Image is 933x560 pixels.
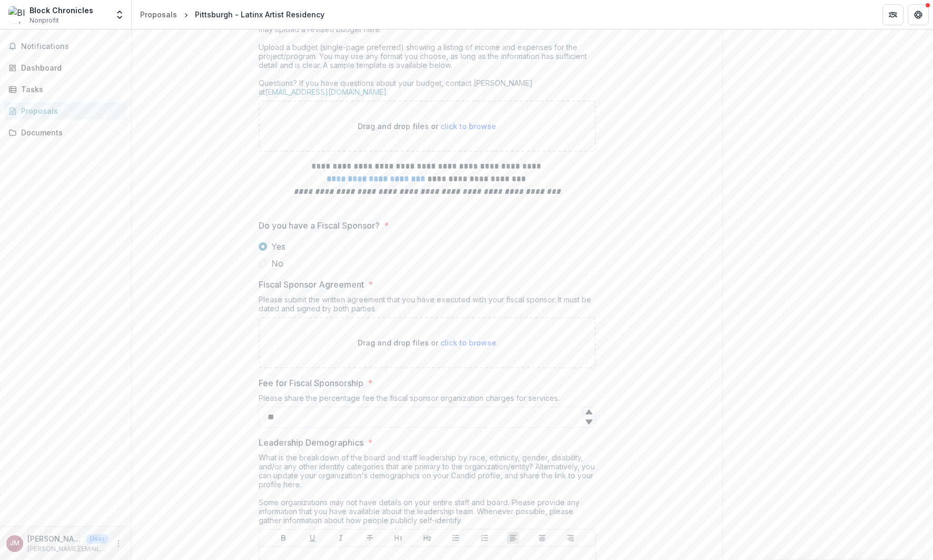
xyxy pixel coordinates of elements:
div: Jason C. Méndez [10,540,19,547]
div: Please submit the written agreement that you have executed with your fiscal sponsor. It must be d... [259,295,596,317]
div: What is the breakdown of the board and staff leadership by race, ethnicity, gender, disability, a... [259,453,596,529]
button: Align Left [507,532,519,544]
img: Block Chronicles [8,6,25,23]
a: Documents [4,124,127,141]
p: [PERSON_NAME][EMAIL_ADDRESS][DOMAIN_NAME] [27,544,108,554]
p: [PERSON_NAME] [27,533,82,544]
a: [EMAIL_ADDRESS][DOMAIN_NAME] [265,87,387,96]
button: Italicize [335,532,347,544]
button: Get Help [908,4,929,25]
button: Notifications [4,38,127,55]
p: User [86,534,108,544]
button: More [112,537,125,550]
a: Proposals [4,102,127,120]
button: Underline [306,532,319,544]
p: Leadership Demographics [259,436,364,449]
a: Proposals [136,7,181,22]
div: Dashboard [21,62,119,73]
button: Bold [277,532,290,544]
button: Bullet List [449,532,462,544]
p: Fee for Fiscal Sponsorship [259,377,364,389]
button: Strike [364,532,376,544]
button: Align Right [564,532,577,544]
div: Please share the percentage fee the fiscal sponsor organization charges for services. [259,394,596,407]
button: Heading 2 [421,532,434,544]
div: Block Chronicles [30,5,93,16]
p: Fiscal Sponsor Agreement [259,278,364,291]
div: Proposals [21,105,119,116]
div: Pittsburgh - Latinx Artist Residency [195,9,325,20]
a: Dashboard [4,59,127,76]
span: Nonprofit [30,16,59,25]
button: Heading 1 [392,532,405,544]
span: No [271,257,283,270]
button: Align Center [536,532,548,544]
span: click to browse [440,338,496,347]
span: Notifications [21,42,123,51]
span: click to browse [440,122,496,131]
div: Documents [21,127,119,138]
div: Tasks [21,84,119,95]
button: Partners [882,4,903,25]
a: Tasks [4,81,127,98]
p: Drag and drop files or [358,337,496,348]
p: Drag and drop files or [358,121,496,132]
div: If you have updates to the Request Budget that you submitted with your Initial Application, you m... [259,16,596,101]
nav: breadcrumb [136,7,329,22]
p: Do you have a Fiscal Sponsor? [259,219,380,232]
button: Ordered List [478,532,491,544]
button: Open entity switcher [112,4,127,25]
span: Yes [271,240,286,253]
div: Proposals [140,9,177,20]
